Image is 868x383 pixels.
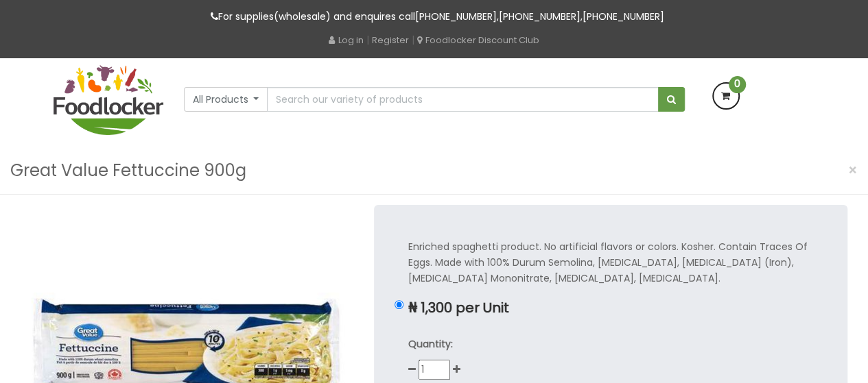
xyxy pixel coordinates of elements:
[417,34,539,47] a: Foodlocker Discount Club
[408,300,813,316] p: ₦ 1,300 per Unit
[395,300,403,309] input: ₦ 1,300 per Unit
[412,33,414,47] span: |
[841,156,865,184] button: Close
[54,9,815,25] p: For supplies(wholesale) and enquires call , ,
[10,158,246,184] h3: Great Value Fettuccine 900g
[499,10,580,23] a: [PHONE_NUMBER]
[329,34,364,47] a: Log in
[184,87,268,112] button: All Products
[415,10,497,23] a: [PHONE_NUMBER]
[408,239,813,286] p: Enriched spaghetti product. No artificial flavors or colors. Kosher. Contain Traces Of Eggs. Made...
[366,33,369,47] span: |
[583,10,664,23] a: [PHONE_NUMBER]
[372,34,409,47] a: Register
[54,65,163,135] img: FoodLocker
[408,337,453,351] strong: Quantity:
[729,76,746,93] span: 0
[848,160,858,180] span: ×
[267,87,658,112] input: Search our variety of products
